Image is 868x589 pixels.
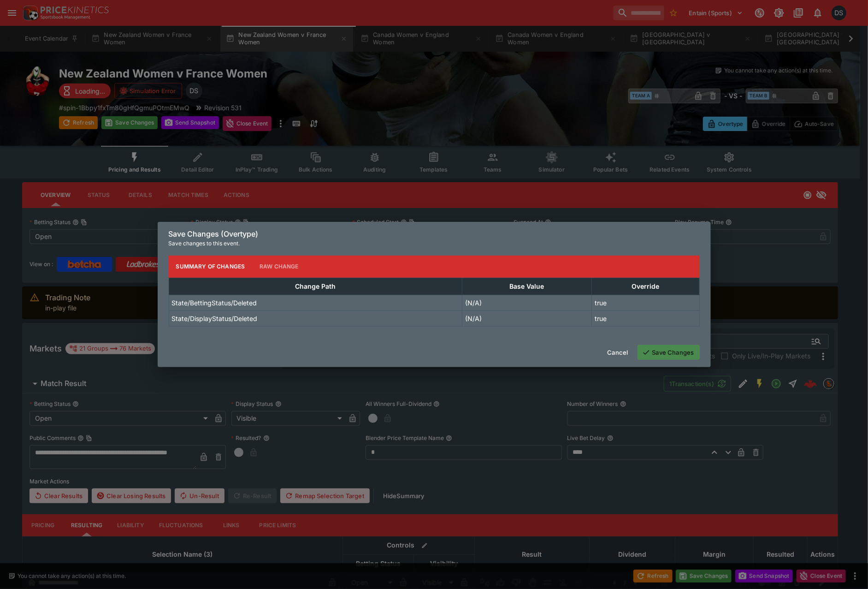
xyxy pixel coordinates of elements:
[462,310,591,326] td: (N/A)
[592,278,699,295] th: Override
[169,256,253,278] button: Summary of Changes
[462,278,591,295] th: Base Value
[462,295,591,310] td: (N/A)
[169,278,462,295] th: Change Path
[252,256,306,278] button: Raw Change
[638,345,700,360] button: Save Changes
[172,298,257,308] p: State/BettingStatus/Deleted
[592,310,699,326] td: true
[172,314,258,323] p: State/DisplayStatus/Deleted
[602,345,634,360] button: Cancel
[592,295,699,310] td: true
[169,229,700,239] h6: Save Changes (Overtype)
[169,239,700,248] p: Save changes to this event.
